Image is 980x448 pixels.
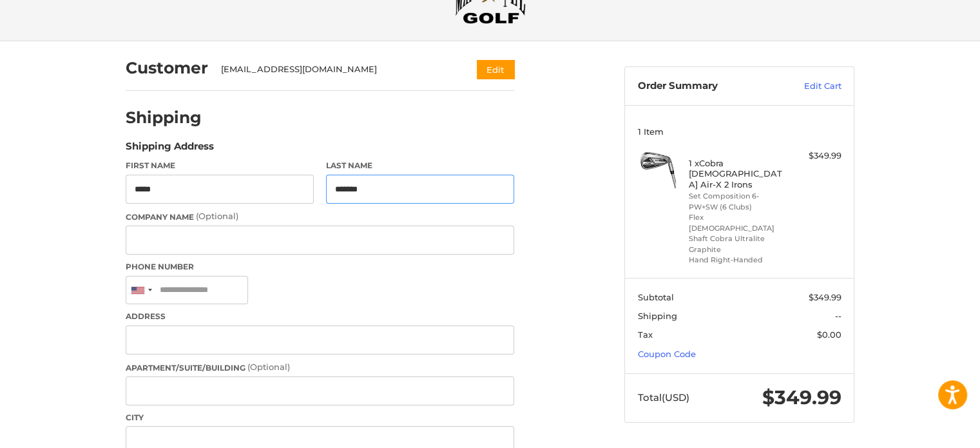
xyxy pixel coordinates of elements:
li: Shaft Cobra Ultralite Graphite [689,233,787,255]
button: Edit [477,60,514,79]
label: City [126,412,514,424]
span: -- [835,311,841,321]
label: Apartment/Suite/Building [126,361,514,374]
span: $349.99 [809,292,841,302]
div: United States: +1 [126,277,156,304]
a: Edit Cart [776,80,841,93]
label: Company Name [126,210,514,223]
span: $349.99 [762,385,841,409]
li: Hand Right-Handed [689,255,787,266]
span: Total (USD) [638,391,689,404]
h3: 1 Item [638,126,841,137]
h2: Shipping [126,108,202,128]
div: $349.99 [791,150,841,162]
span: $0.00 [817,329,841,340]
li: Flex [DEMOGRAPHIC_DATA] [689,212,787,233]
span: Tax [638,329,653,340]
h3: Order Summary [638,80,776,93]
label: First Name [126,160,314,171]
h2: Customer [126,58,208,78]
label: Phone Number [126,261,514,273]
a: Coupon Code [638,349,696,359]
span: Shipping [638,311,677,321]
h4: 1 x Cobra [DEMOGRAPHIC_DATA] Air-X 2 Irons [689,158,787,190]
label: Last Name [326,160,514,171]
span: Subtotal [638,292,674,302]
div: [EMAIL_ADDRESS][DOMAIN_NAME] [221,63,452,76]
label: Address [126,311,514,322]
li: Set Composition 6-PW+SW (6 Clubs) [689,191,787,212]
small: (Optional) [196,211,238,221]
small: (Optional) [247,362,290,372]
legend: Shipping Address [126,139,214,160]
